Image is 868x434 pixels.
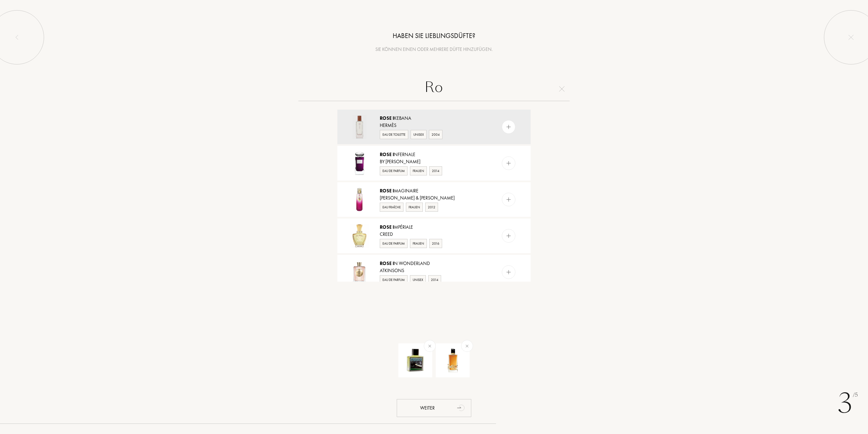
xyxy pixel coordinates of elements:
[410,239,427,248] div: Frauen
[380,260,392,266] span: Rose
[393,151,394,157] span: I
[348,151,371,175] img: Rose Infernale
[506,160,512,167] img: add_pf.svg
[380,203,403,212] div: Eau Fraîche
[441,348,465,372] img: Libre Intense
[428,275,441,284] div: 2014
[455,401,468,414] div: animation
[348,224,371,248] img: Rose Impériale
[393,260,394,266] span: i
[380,151,488,158] div: nfernale
[426,342,434,350] img: add_pf.svg
[380,231,488,238] div: Creed
[853,391,858,399] span: /5
[397,399,471,417] div: Weiter
[380,194,488,202] div: [PERSON_NAME] & [PERSON_NAME]
[348,115,371,139] img: Rose Ikebana
[298,77,570,101] input: Suche nach einem Duft
[380,188,392,194] span: Rose
[380,267,488,274] div: Atkinsons
[848,35,854,40] img: quit_onboard.svg
[380,275,408,284] div: Eau de Parfum
[429,239,442,248] div: 2016
[406,203,423,212] div: Frauen
[380,224,488,231] div: mpériale
[380,115,488,122] div: kebana
[403,348,427,372] img: Flower's Barrow
[506,124,512,130] img: add_pf.svg
[429,130,442,139] div: 2004
[393,188,394,194] span: I
[380,224,392,230] span: Rose
[380,187,488,194] div: maginaire
[506,269,512,276] img: add_pf.svg
[463,342,471,350] img: add_pf.svg
[838,383,858,424] div: 3
[380,122,488,129] div: Hermès
[429,166,442,175] div: 2014
[380,239,408,248] div: Eau de Parfum
[506,196,512,203] img: add_pf.svg
[559,86,565,92] img: cross.svg
[380,130,408,139] div: Eau de Toilette
[348,188,371,211] img: Rose Imaginaire
[393,115,394,121] span: I
[380,260,488,267] div: n Wonderland
[411,130,427,139] div: Unisex
[14,35,20,40] img: left_onboard.svg
[380,166,408,175] div: Eau de Parfum
[410,275,426,284] div: Unisex
[348,260,371,284] img: Rose in Wonderland
[410,166,427,175] div: Frauen
[380,158,488,165] div: By [PERSON_NAME]
[393,224,394,230] span: I
[506,233,512,239] img: add_pf.svg
[425,203,438,212] div: 2012
[380,115,392,121] span: Rose
[380,151,392,157] span: Rose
